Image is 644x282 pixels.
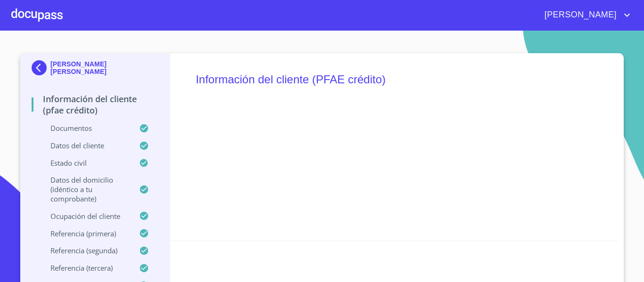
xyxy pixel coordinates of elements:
div: [PERSON_NAME] [PERSON_NAME] [32,60,158,79]
p: Documentos [32,123,139,133]
span: [PERSON_NAME] [537,8,621,23]
p: Referencia (primera) [32,229,139,238]
p: [PERSON_NAME] [PERSON_NAME] [50,60,158,75]
p: Referencia (segunda) [32,246,139,255]
button: account of current user [537,8,633,23]
p: Ocupación del Cliente [32,211,139,221]
img: Docupass spot blue [32,60,50,75]
p: Datos del domicilio (idéntico a tu comprobante) [32,175,139,203]
p: Estado Civil [32,158,139,168]
p: Referencia (tercera) [32,263,139,273]
p: Datos del cliente [32,141,139,150]
p: Información del cliente (PFAE crédito) [32,93,158,116]
h5: Información del cliente (PFAE crédito) [196,60,593,99]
